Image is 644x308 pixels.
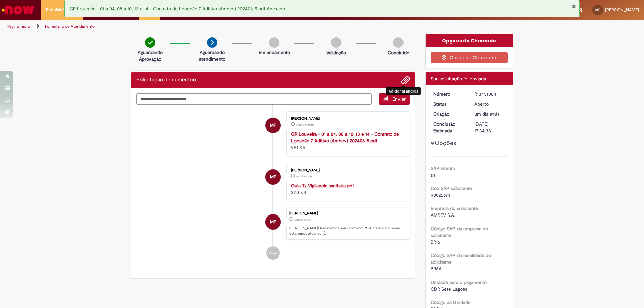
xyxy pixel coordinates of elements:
[294,218,311,222] time: 27/08/2025 09:34:35
[46,7,69,13] span: Requisições
[401,76,410,84] button: Adicionar anexos
[291,131,399,144] a: GR Louveira - 01 a 04, 08 a 10, 13 e 14 - Contrato de Locação 7 Aditivo (Ambev) 20240615.pdf
[431,299,471,305] b: Código da Unidade
[474,111,505,117] div: 27/08/2025 09:34:35
[474,90,505,97] div: R13451084
[431,192,450,198] span: 90022674
[296,174,312,178] span: um dia atrás
[386,87,421,95] div: Adicionar anexos
[270,214,276,230] span: MF
[45,24,95,29] a: Formulário de Atendimento
[605,7,639,13] span: [PERSON_NAME]
[474,111,499,117] time: 27/08/2025 09:34:35
[291,183,354,189] a: Guia Tx Vigilancia sanitaria.pdf
[431,212,455,218] span: AMBEV S.A.
[426,34,513,47] div: Opções do Chamado
[431,185,472,191] b: Cod SAP solicitante
[291,131,403,151] div: 981 KB
[136,105,410,267] ul: Histórico de tíquete
[291,182,403,196] div: 370 KB
[431,205,478,211] b: Empresa do solicitante
[326,49,346,56] p: Validação
[296,123,314,127] time: 28/08/2025 16:08:37
[431,226,488,238] b: Código SAP da empresa do solicitante
[474,121,505,134] div: [DATE] 17:34:38
[474,101,505,107] div: Aberto
[428,101,470,107] dt: Status
[136,208,410,240] li: Maria De Farias
[5,20,424,33] ul: Trilhas de página
[431,266,442,272] span: BR6A
[145,37,155,48] img: check-circle-green.png
[572,4,576,9] button: Fechar Notificação
[474,111,499,117] span: um dia atrás
[259,49,290,56] p: Em andamento
[428,111,470,117] dt: Criação
[431,76,486,82] span: Sua solicitação foi enviada
[431,172,435,178] span: s4
[431,279,487,285] b: Unidade para o pagamento
[289,211,406,215] div: [PERSON_NAME]
[431,286,467,292] span: CDR Sete Lagoas
[265,214,281,230] div: Maria De Farias
[291,168,403,172] div: [PERSON_NAME]
[1,3,35,17] img: ServiceNow
[270,169,276,185] span: MF
[291,117,403,121] div: [PERSON_NAME]
[269,37,279,48] img: img-circle-grey.png
[294,218,311,222] span: um dia atrás
[393,37,404,48] img: img-circle-grey.png
[296,123,314,127] span: Agora mesmo
[388,49,409,56] p: Concluído
[136,93,372,105] textarea: Digite sua mensagem aqui...
[265,118,281,133] div: Maria De Farias
[431,52,508,63] button: Cancelar Chamado
[431,252,491,265] b: Código SAP da localidade do solicitante
[296,174,312,178] time: 27/08/2025 09:34:26
[431,239,440,245] span: BR16
[265,169,281,185] div: Maria De Farias
[134,49,166,62] p: Aguardando Aprovação
[431,165,455,171] b: SAP Interim
[331,37,341,48] img: img-circle-grey.png
[289,226,406,236] p: [PERSON_NAME]! Recebemos seu chamado R13451084 e em breve estaremos atuando.
[136,77,196,83] h2: Solicitação de numerário Histórico de tíquete
[207,37,217,48] img: arrow-next.png
[428,90,470,97] dt: Número
[270,117,276,133] span: MF
[70,6,285,12] span: GR Louveira - 01 a 04, 08 a 10, 13 e 14 - Contrato de Locação 7 Aditivo (Ambev) 20240615.pdf Anexado
[196,49,228,62] p: Aguardando atendimento
[428,121,470,134] dt: Conclusão Estimada
[595,8,600,12] span: MF
[392,96,406,102] span: Enviar
[7,24,31,29] a: Página inicial
[379,93,410,105] button: Enviar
